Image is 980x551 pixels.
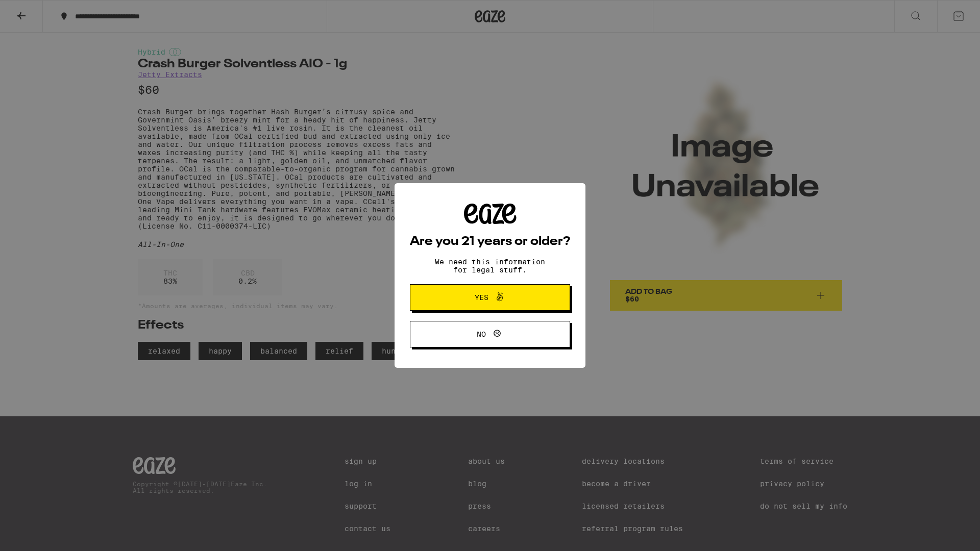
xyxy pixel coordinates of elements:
[477,331,486,338] span: No
[475,294,488,301] span: Yes
[410,321,570,347] button: No
[410,236,570,248] h2: Are you 21 years or older?
[410,284,570,311] button: Yes
[426,258,554,274] p: We need this information for legal stuff.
